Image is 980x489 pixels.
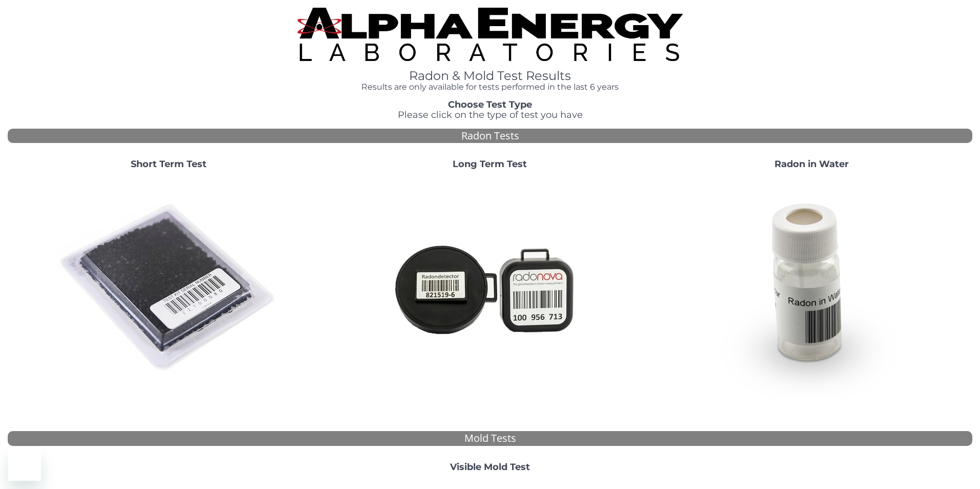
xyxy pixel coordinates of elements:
[58,178,279,398] img: ShortTerm.jpg
[8,431,972,446] div: Mold Tests
[8,448,41,481] iframe: Button to launch messaging window
[297,69,683,83] h1: Radon & Mold Test Results
[774,158,849,170] strong: Radon in Water
[297,83,683,92] h4: Results are only available for tests performed in the last 6 years
[380,178,600,398] img: Radtrak2vsRadtrak3.jpg
[297,8,683,61] img: TightCrop.jpg
[448,99,532,110] strong: Choose Test Type
[131,158,207,170] strong: Short Term Test
[701,178,922,398] img: RadoninWater.jpg
[450,461,530,473] strong: Visible Mold Test
[453,158,527,170] strong: Long Term Test
[398,109,583,120] span: Please click on the type of test you have
[8,129,972,144] div: Radon Tests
